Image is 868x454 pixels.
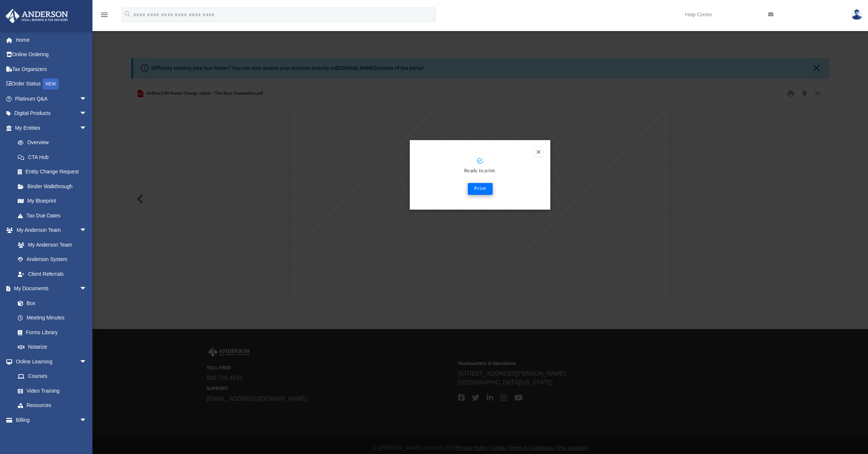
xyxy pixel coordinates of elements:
[5,427,98,442] a: Events Calendar
[10,208,98,223] a: Tax Due Dates
[3,9,70,23] img: Anderson Advisors Platinum Portal
[124,10,132,18] i: search
[5,121,98,135] a: My Entitiesarrow_drop_down
[5,33,98,47] a: Home
[10,237,91,252] a: My Anderson Team
[43,78,59,89] div: NEW
[80,354,94,369] span: arrow_drop_down
[851,9,862,20] img: User Pic
[80,91,94,106] span: arrow_drop_down
[417,167,543,176] p: Ready to print.
[5,413,98,427] a: Billingarrow_drop_down
[5,77,98,92] a: Order StatusNEW
[10,179,98,194] a: Binder Walkthrough
[100,10,109,19] i: menu
[80,281,94,297] span: arrow_drop_down
[5,354,94,369] a: Online Learningarrow_drop_down
[10,194,94,209] a: My Blueprint
[5,223,94,238] a: My Anderson Teamarrow_drop_down
[10,311,94,325] a: Meeting Minutes
[10,267,94,281] a: Client Referrals
[5,106,98,121] a: Digital Productsarrow_drop_down
[100,14,109,19] a: menu
[10,325,91,340] a: Forms Library
[10,369,94,384] a: Courses
[80,413,94,428] span: arrow_drop_down
[80,106,94,121] span: arrow_drop_down
[468,183,493,195] button: Print
[10,340,94,355] a: Notarize
[10,165,98,179] a: Entity Change Request
[80,223,94,238] span: arrow_drop_down
[10,383,91,398] a: Video Training
[10,252,94,267] a: Anderson System
[10,296,91,311] a: Box
[5,62,98,77] a: Tax Organizers
[10,150,98,165] a: CTA Hub
[10,398,94,413] a: Resources
[80,121,94,136] span: arrow_drop_down
[5,91,98,106] a: Platinum Q&Aarrow_drop_down
[131,84,829,294] div: Preview
[5,281,94,296] a: My Documentsarrow_drop_down
[5,47,98,62] a: Online Ordering
[10,135,98,150] a: Overview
